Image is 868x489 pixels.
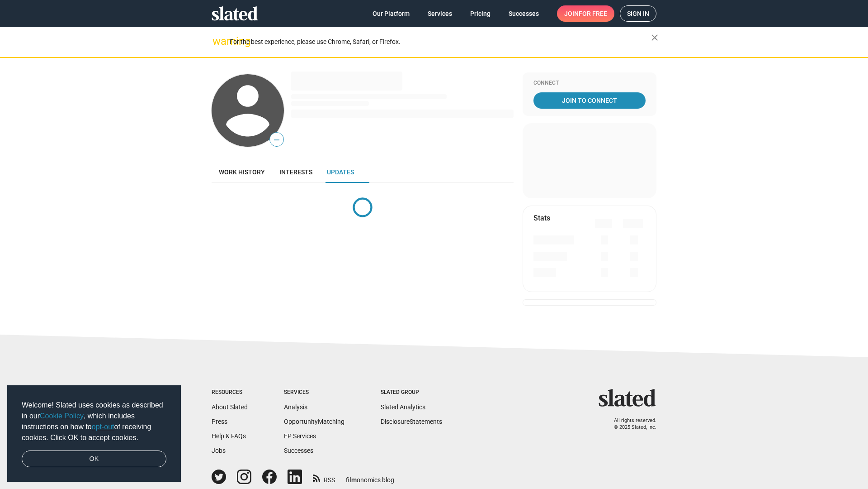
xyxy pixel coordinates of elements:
a: dismiss cookie message [22,451,166,468]
a: Interests [272,161,320,183]
a: Sign in [620,5,656,22]
a: Joinfor free [557,5,614,22]
span: Sign in [627,6,649,21]
a: Slated Analytics [381,403,425,411]
div: Resources [212,389,248,396]
span: Services [428,5,452,22]
a: DisclosureStatements [381,418,442,425]
a: Successes [284,447,313,454]
div: Connect [533,80,646,87]
div: Services [284,389,344,396]
div: For the best experience, please use Chrome, Safari, or Firefox. [230,36,651,48]
span: for free [579,5,607,22]
a: Press [212,418,227,425]
mat-icon: close [649,32,660,43]
a: Help & FAQs [212,432,246,440]
span: Welcome! Slated uses cookies as described in our , which includes instructions on how to of recei... [22,400,166,443]
div: cookieconsent [7,385,181,482]
span: Interests [279,168,312,176]
a: Cookie Policy [40,412,84,420]
span: Updates [327,168,354,176]
mat-card-title: Stats [533,213,550,223]
span: Our Platform [373,5,410,22]
a: Join To Connect [533,92,646,109]
a: Successes [501,5,546,22]
p: All rights reserved. © 2025 Slated, Inc. [604,417,656,431]
a: Updates [320,161,361,183]
span: Successes [509,5,539,22]
span: Join To Connect [535,92,644,109]
span: film [346,476,357,484]
a: OpportunityMatching [284,418,344,425]
a: Work history [212,161,272,183]
div: Slated Group [381,389,442,396]
span: Join [564,5,607,22]
a: opt-out [92,423,114,431]
a: EP Services [284,432,316,440]
a: filmonomics blog [346,469,394,484]
mat-icon: warning [212,36,223,47]
span: — [270,134,283,146]
span: Pricing [470,5,491,22]
a: Services [420,5,459,22]
a: Analysis [284,403,307,411]
a: Pricing [463,5,498,22]
span: Work history [219,168,265,176]
a: RSS [313,470,335,484]
a: Our Platform [365,5,417,22]
a: Jobs [212,447,226,454]
a: About Slated [212,403,248,411]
